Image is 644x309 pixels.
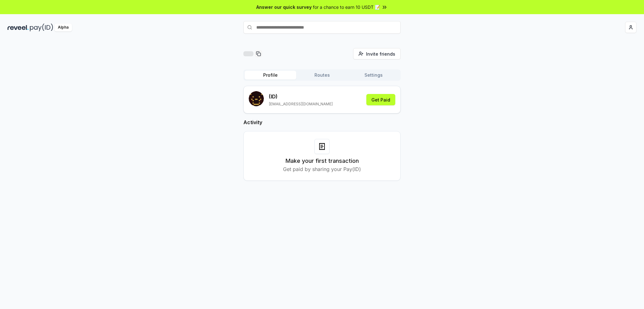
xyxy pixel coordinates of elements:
button: Routes [296,71,348,80]
h3: Make your first transaction [286,157,359,165]
div: Alpha [54,24,72,31]
span: Invite friends [366,51,395,57]
span: Answer our quick survey [256,4,312,10]
img: pay_id [30,24,53,31]
p: [EMAIL_ADDRESS][DOMAIN_NAME] [269,102,333,107]
p: Get paid by sharing your Pay(ID) [283,165,361,173]
span: for a chance to earn 10 USDT 📝 [313,4,380,10]
img: reveel_dark [8,24,29,31]
button: Invite friends [353,48,401,59]
h2: Activity [243,119,401,126]
button: Settings [348,71,399,80]
p: (ID) [269,93,333,100]
button: Get Paid [366,94,395,105]
button: Profile [245,71,296,80]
